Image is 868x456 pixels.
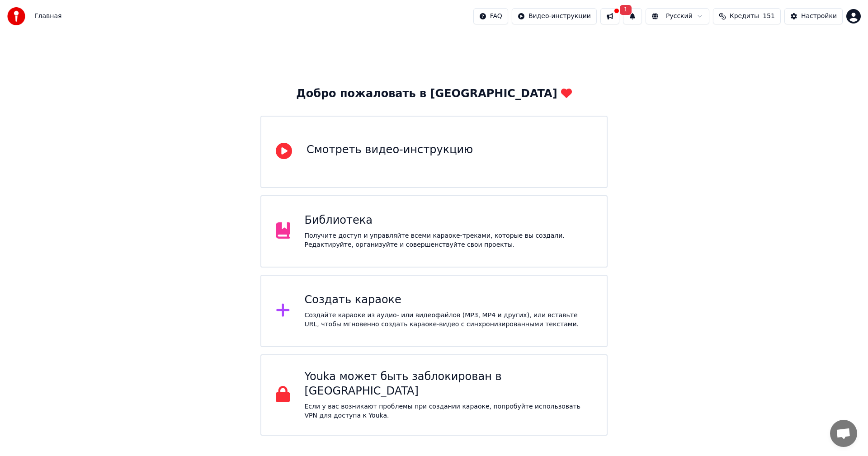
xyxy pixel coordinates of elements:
[305,402,593,420] p: Если у вас возникают проблемы при создании караоке, попробуйте использовать VPN для доступа к Youka.
[512,8,597,24] button: Видео-инструкции
[784,8,843,24] button: Настройки
[7,7,25,25] img: youka
[730,12,759,21] span: Кредиты
[473,8,508,24] button: FAQ
[305,213,593,228] div: Библиотека
[623,8,642,24] button: 1
[763,12,775,21] span: 151
[307,143,473,157] div: Смотреть видео-инструкцию
[305,311,593,329] div: Создайте караоке из аудио- или видеофайлов (MP3, MP4 и других), или вставьте URL, чтобы мгновенно...
[34,12,61,21] nav: breadcrumb
[830,420,857,447] a: Открытый чат
[296,87,571,101] div: Добро пожаловать в [GEOGRAPHIC_DATA]
[305,231,593,249] div: Получите доступ и управляйте всеми караоке-треками, которые вы создали. Редактируйте, организуйте...
[713,8,781,24] button: Кредиты151
[801,12,837,21] div: Настройки
[305,293,593,307] div: Создать караоке
[34,12,61,21] span: Главная
[305,370,593,399] div: Youka может быть заблокирован в [GEOGRAPHIC_DATA]
[620,5,632,15] span: 1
